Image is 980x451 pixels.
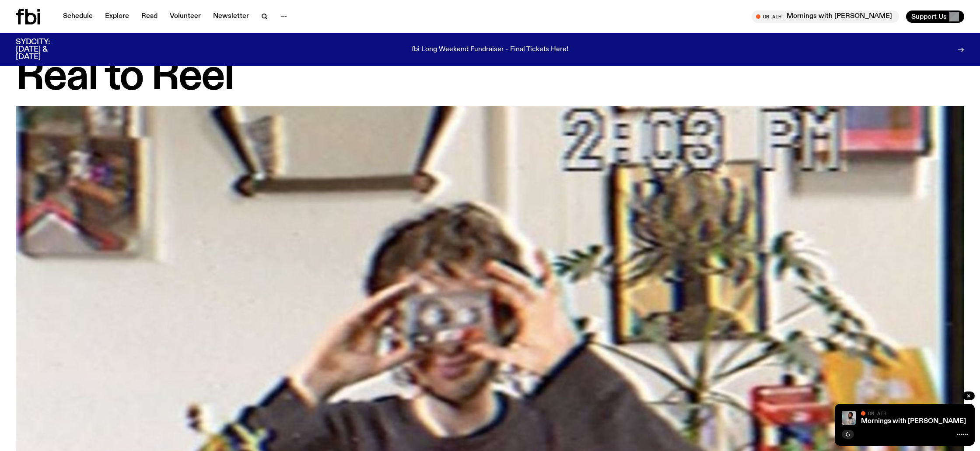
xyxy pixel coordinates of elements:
h1: Real to Reel [16,58,964,97]
a: Mornings with [PERSON_NAME] [861,418,966,425]
a: Explore [100,10,134,23]
a: Volunteer [164,10,206,23]
h3: SYDCITY: [DATE] & [DATE] [16,38,72,61]
p: fbi Long Weekend Fundraiser - Final Tickets Here! [412,46,568,54]
a: Schedule [58,10,98,23]
img: Kana Frazer is smiling at the camera with her head tilted slightly to her left. She wears big bla... [842,411,856,425]
a: Newsletter [208,10,254,23]
a: Read [136,10,163,23]
button: On AirMornings with [PERSON_NAME] [752,10,899,23]
span: On Air [868,410,886,416]
button: Support Us [906,10,964,23]
span: Support Us [911,13,947,21]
